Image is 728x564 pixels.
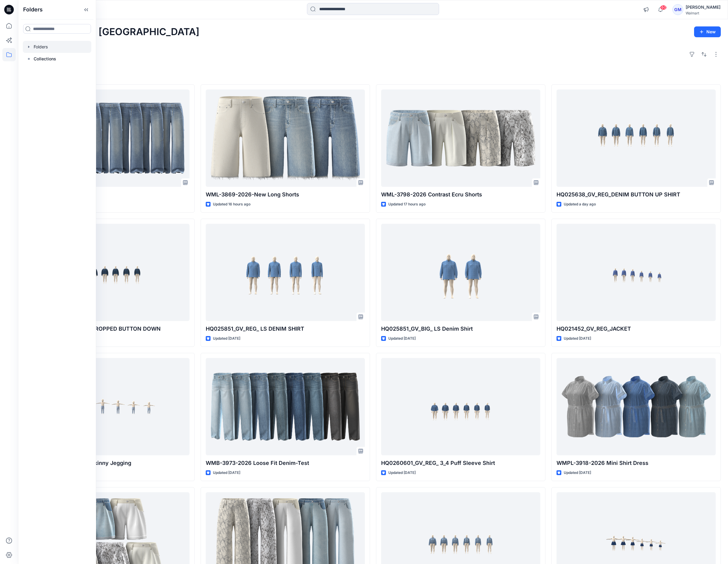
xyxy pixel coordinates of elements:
[30,358,190,456] a: HQ021393_GV_Pull On Skinny Jegging
[381,89,540,187] a: WML-3798-2026 Contrast Ecru Shorts
[557,89,716,187] a: HQ025638_GV_REG_DENIM BUTTON UP SHIRT
[686,4,720,11] div: [PERSON_NAME]
[213,470,240,476] p: Updated [DATE]
[30,325,190,333] p: HQ259630_GV_MISSY_CROPPED BUTTON DOWN
[557,358,716,456] a: WMPL-3918-2026 Mini Shirt Dress
[206,224,365,321] a: HQ025851_GV_REG_ LS DENIM SHIRT
[206,325,365,333] p: HQ025851_GV_REG_ LS DENIM SHIRT
[694,26,721,37] button: New
[381,190,540,199] p: WML-3798-2026 Contrast Ecru Shorts
[557,224,716,321] a: HQ021452_GV_REG_JACKET
[213,335,240,342] p: Updated [DATE]
[213,201,250,208] p: Updated 16 hours ago
[381,459,540,467] p: HQ0260601_GV_REG_ 3_4 Puff Sleeve Shirt
[34,55,56,62] p: Collections
[564,335,591,342] p: Updated [DATE]
[206,89,365,187] a: WML-3869-2026-New Long Shorts
[30,459,190,467] p: HQ021393_GV_Pull On Skinny Jegging
[388,470,416,476] p: Updated [DATE]
[206,459,365,467] p: WMB-3973-2026 Loose Fit Denim-Test
[381,358,540,456] a: HQ0260601_GV_REG_ 3_4 Puff Sleeve Shirt
[388,335,416,342] p: Updated [DATE]
[660,5,667,10] span: 60
[30,190,190,199] p: rendering testing
[381,224,540,321] a: HQ025851_GV_BIG_ LS Denim Shirt
[686,11,720,15] div: Walmart
[25,71,721,78] h4: Styles
[30,224,190,321] a: HQ259630_GV_MISSY_CROPPED BUTTON DOWN
[564,201,596,208] p: Updated a day ago
[381,325,540,333] p: HQ025851_GV_BIG_ LS Denim Shirt
[30,89,190,187] a: rendering testing
[557,325,716,333] p: HQ021452_GV_REG_JACKET
[557,459,716,467] p: WMPL-3918-2026 Mini Shirt Dress
[206,358,365,456] a: WMB-3973-2026 Loose Fit Denim-Test
[388,201,426,208] p: Updated 17 hours ago
[25,26,199,38] h2: Welcome back, [GEOGRAPHIC_DATA]
[564,470,591,476] p: Updated [DATE]
[672,4,683,15] div: GM
[557,190,716,199] p: HQ025638_GV_REG_DENIM BUTTON UP SHIRT
[206,190,365,199] p: WML-3869-2026-New Long Shorts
